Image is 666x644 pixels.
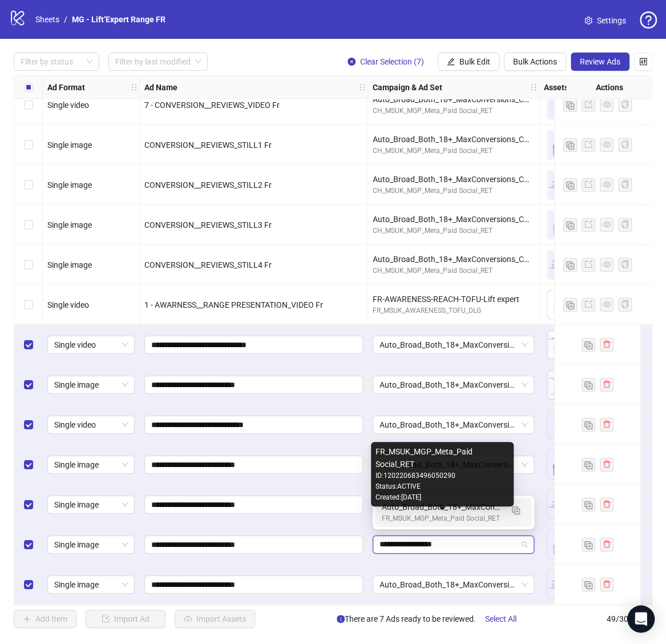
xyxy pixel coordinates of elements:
span: Single video [54,336,128,353]
button: Configure table settings [634,53,652,71]
div: Select row 42 [14,285,43,325]
button: Duplicate [507,501,525,519]
strong: Actions [596,81,623,94]
img: Asset 1 [547,490,576,519]
div: Asset 1 [547,331,576,359]
a: Settings [575,11,635,30]
div: Auto_Broad_Both_18+_MaxConversions_CH_FR [373,213,534,226]
span: 7 - CONVERSION__REVIEWS_VIDEO Fr [144,100,280,110]
div: Select row 43 [14,325,43,365]
div: FR_MSUK_MGP_Meta_Paid Social_RET [376,445,509,470]
strong: Campaign & Ad Set [373,81,442,94]
span: Select All [485,614,516,623]
span: holder [138,83,146,91]
div: Select row 46 [14,445,43,485]
span: export [584,180,592,188]
span: Single image [47,260,92,269]
div: Created: [DATE] [376,492,509,503]
button: Clear Selection (7) [338,53,433,71]
span: Settings [597,14,626,27]
li: / [64,13,67,26]
button: Duplicate [582,578,595,591]
strong: Assets [544,81,568,94]
div: Asset 1 [547,371,576,399]
span: Single image [54,576,128,593]
div: Select row 45 [14,405,43,445]
span: CONVERSION__REVIEWS_STILL2 Fr [144,180,272,190]
span: holder [538,83,546,91]
img: Asset 1 [547,450,576,479]
img: Asset 1 [547,530,576,559]
span: Single video [47,300,89,309]
div: Select row 39 [14,165,43,205]
button: Duplicate [563,298,577,312]
strong: Ad Name [144,81,177,94]
div: Auto_Broad_Both_18+_MaxConversions_CH_FR [373,173,534,186]
div: Select row 48 [14,525,43,565]
img: Asset 1 [547,251,576,279]
button: Duplicate [563,98,577,112]
span: CONVERSION__REVIEWS_STILL3 Fr [144,220,272,230]
button: Bulk Actions [504,53,566,71]
span: Single image [54,376,128,393]
span: Single image [47,220,92,230]
img: Asset 1 [547,171,576,199]
span: eye [603,220,611,228]
img: Asset 1 [547,570,576,599]
div: FR_MSUK_MGP_Meta_Paid Social_RET [382,513,502,524]
div: Select row 37 [14,85,43,125]
button: Bulk Edit [438,53,499,71]
span: Clear Selection (7) [360,57,424,66]
span: export [584,260,592,268]
div: CH_MSUK_MGP_Meta_Paid Social_RET [373,226,534,236]
a: MG - Lift’Expert Range FR [70,13,168,26]
div: Select row 44 [14,365,43,405]
button: Duplicate [582,458,595,472]
span: 1 - AWARNESS__RANGE PRESENTATION_VIDEO Fr [144,300,323,309]
span: holder [366,83,374,91]
button: Duplicate [582,338,595,352]
button: Add Item [14,610,76,628]
div: Auto_Broad_Both_18+_MaxConversions_FR [375,498,532,527]
img: Asset 1 [547,211,576,239]
div: Select row 41 [14,245,43,285]
div: Resize Ad Name column [365,76,368,98]
span: Single image [54,536,128,553]
button: Duplicate [563,138,577,152]
button: Duplicate [582,538,595,552]
div: CH_MSUK_MGP_Meta_Paid Social_RET [373,265,534,276]
button: Import Ad [86,610,166,628]
button: Select All [476,610,526,628]
span: export [584,300,592,308]
button: Review Ads [571,53,629,71]
span: export [584,100,592,108]
div: Auto_Broad_Both_18+_MaxConversions_CH_FR [373,253,534,265]
img: Asset 1 [547,91,576,119]
span: holder [130,83,138,91]
span: eye [603,300,611,308]
span: setting [584,17,592,25]
span: control [639,58,647,66]
div: Status: ACTIVE [376,481,509,492]
img: Duplicate [512,506,520,514]
div: FR_MSUK_AWARENESS_TOFU_DLG [373,305,534,316]
span: Review Ads [580,57,620,66]
span: holder [530,83,538,91]
button: Duplicate [582,498,595,512]
span: holder [358,83,366,91]
span: CONVERSION__REVIEWS_STILL4 Fr [144,260,272,269]
button: Duplicate [563,178,577,192]
a: Sheets [33,13,62,26]
div: CH_MSUK_MGP_Meta_Paid Social_RET [373,106,534,116]
span: edit [447,58,455,66]
div: Auto_Broad_Both_18+_MaxConversions_CH_FR [373,93,534,106]
span: export [584,140,592,148]
span: info-circle [337,615,345,623]
img: Asset 1 [547,410,576,439]
button: Import Assets [175,610,255,628]
span: 49 / 300 items [607,613,652,625]
div: CH_MSUK_MGP_Meta_Paid Social_RET [373,186,534,196]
